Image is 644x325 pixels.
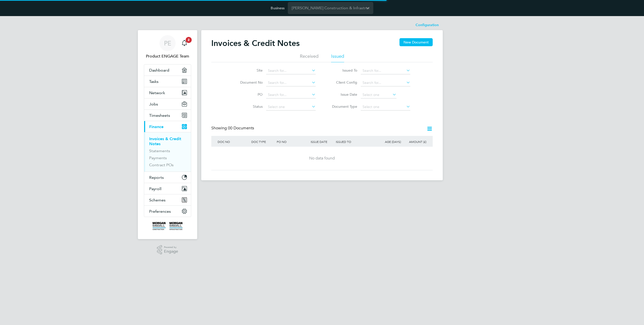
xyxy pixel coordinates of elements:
input: Select one [361,103,410,111]
button: Jobs [144,98,191,110]
input: Select one [361,91,396,98]
label: Status [234,104,263,109]
a: Contract POs [149,162,174,167]
div: AMOUNT (£) [402,136,428,147]
button: Payroll [144,183,191,194]
nav: Main navigation [138,30,197,239]
input: Search for... [361,67,410,74]
label: Issue Date [328,92,357,97]
div: Finance [144,132,191,172]
span: Finance [149,124,164,129]
label: Document No [234,80,263,85]
button: Schemes [144,194,191,205]
input: Search for... [361,79,410,86]
div: No data found [216,156,428,161]
span: Timesheets [149,113,170,118]
li: Configuration [416,20,439,30]
span: Tasks [149,79,158,84]
div: ISSUE DATE [309,136,335,147]
button: New Document [399,38,433,46]
span: Reports [149,175,164,180]
a: Go to home page [144,222,191,230]
a: Invoices & Credit Notes [149,136,181,146]
span: Engage [164,249,178,254]
button: Finance [144,121,191,132]
span: PE [164,40,171,46]
span: Preferences [149,209,171,214]
a: 2 [179,35,189,51]
a: Tasks [144,76,191,87]
div: ISSUED TO [335,136,377,147]
input: Search for... [266,79,316,86]
button: Reports [144,172,191,183]
label: Document Type [328,104,357,109]
li: Received [300,53,318,62]
input: Select one [266,103,316,111]
span: Schemes [149,198,166,202]
a: Powered byEngage [157,245,178,255]
h2: Invoices & Credit Notes [211,38,300,48]
input: Search for... [266,91,316,98]
label: Issued To [328,68,357,73]
label: Client Config [328,80,357,85]
span: 00 Documents [228,126,254,131]
button: Preferences [144,206,191,217]
button: Timesheets [144,110,191,121]
div: PO NO [275,136,309,147]
span: Product ENGAGE Team [144,53,191,59]
span: Network [149,90,165,95]
label: Business [271,6,285,10]
span: Payroll [149,186,162,191]
span: Dashboard [149,68,169,73]
span: Powered by [164,245,178,249]
span: 2 [186,37,192,43]
div: DOC NO [216,136,250,147]
a: Statements [149,148,170,153]
a: Payments [149,155,167,160]
div: AGE (DAYS) [377,136,402,147]
a: Dashboard [144,65,191,76]
img: morgansindall-logo-retina.png [152,222,183,230]
button: Network [144,87,191,98]
label: Site [234,68,263,73]
a: PEProduct ENGAGE Team [144,35,191,59]
label: PO [234,92,263,97]
li: Issued [331,53,344,62]
span: Jobs [149,102,158,106]
div: DOC TYPE [250,136,275,147]
input: Search for... [266,67,316,74]
div: Showing [211,126,255,131]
